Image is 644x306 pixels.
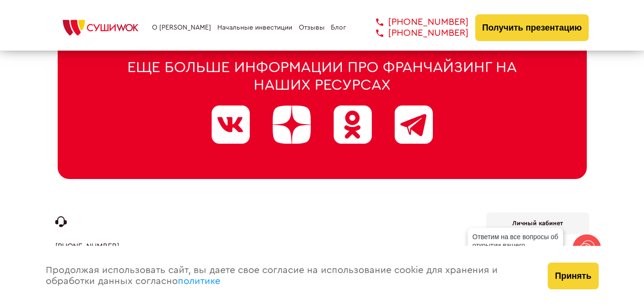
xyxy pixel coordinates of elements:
b: Личный кабинет [512,220,563,226]
a: [PHONE_NUMBER] [362,17,469,28]
a: Блог [331,24,346,32]
a: [PHONE_NUMBER] [362,28,469,39]
a: О [PERSON_NAME] [152,24,211,32]
img: СУШИWOK [55,17,146,38]
a: политике [178,276,220,286]
a: Отзывы [299,24,325,32]
div: Еще больше информации про франчайзинг на наших ресурсах [103,59,542,94]
div: Продолжая использовать сайт, вы даете свое согласие на использование cookie для хранения и обрабо... [36,246,539,306]
a: Начальные инвестиции [217,24,292,32]
a: Личный кабинет [486,212,589,235]
div: Ответим на все вопросы об открытии вашего [PERSON_NAME]! [468,228,563,263]
button: Получить презентацию [475,14,589,41]
button: Принять [548,263,598,289]
a: [PHONE_NUMBER] [55,242,119,251]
